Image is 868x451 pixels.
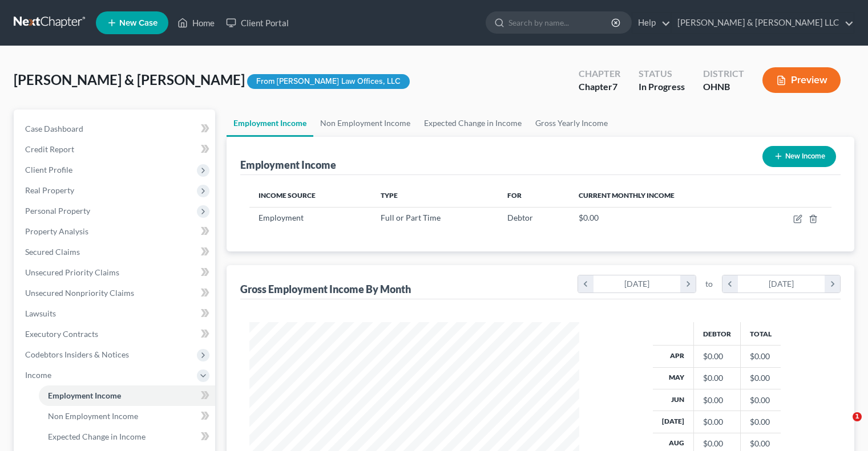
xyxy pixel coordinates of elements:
i: chevron_right [825,275,840,292]
a: Unsecured Nonpriority Claims [16,283,215,303]
a: Client Portal [220,13,294,33]
a: Credit Report [16,139,215,160]
i: chevron_left [722,275,738,292]
span: Codebtors Insiders & Notices [25,350,129,359]
th: [DATE] [653,411,694,433]
span: $0.00 [579,213,599,222]
a: Employment Income [39,385,215,406]
a: Unsecured Priority Claims [16,262,215,283]
td: $0.00 [741,346,781,367]
div: $0.00 [703,438,731,449]
a: Expected Change in Income [39,426,215,447]
a: Employment Income [227,109,313,137]
span: Employment Income [48,391,121,400]
th: Debtor [694,322,741,345]
span: Income Source [259,191,316,200]
span: Unsecured Priority Claims [25,267,119,277]
span: For [507,191,522,200]
span: Full or Part Time [381,213,441,222]
button: Preview [762,67,841,93]
td: $0.00 [741,389,781,411]
span: Client Profile [25,165,72,174]
span: [PERSON_NAME] & [PERSON_NAME] [14,71,245,88]
span: Personal Property [25,206,90,216]
a: Case Dashboard [16,119,215,139]
span: Credit Report [25,144,74,154]
div: In Progress [639,80,685,94]
span: 7 [612,81,617,92]
input: Search by name... [508,12,613,33]
span: Property Analysis [25,226,88,236]
span: 1 [853,412,862,421]
a: Help [632,13,671,33]
span: Lawsuits [25,308,56,318]
div: [DATE] [738,275,825,292]
i: chevron_right [680,275,696,292]
a: Non Employment Income [313,109,417,137]
div: $0.00 [703,416,731,428]
span: Debtor [507,213,533,222]
span: Case Dashboard [25,124,83,133]
th: Total [741,322,781,345]
span: Executory Contracts [25,329,98,339]
div: [DATE] [594,275,681,292]
button: New Income [762,146,836,167]
a: Property Analysis [16,221,215,242]
div: From [PERSON_NAME] Law Offices, LLC [247,74,410,90]
span: Income [25,370,51,380]
span: Non Employment Income [48,411,138,421]
div: OHNB [703,80,744,94]
a: Gross Yearly Income [528,109,615,137]
i: chevron_left [578,275,594,292]
span: Type [381,191,398,200]
div: Gross Employment Income By Month [240,282,411,296]
a: Executory Contracts [16,324,215,344]
th: Jun [653,389,694,411]
span: Unsecured Nonpriority Claims [25,288,134,298]
span: Employment [259,213,304,222]
th: May [653,367,694,389]
iframe: Intercom live chat [829,412,857,440]
span: Real Property [25,185,74,195]
div: Chapter [579,67,620,80]
div: Employment Income [240,158,336,172]
a: [PERSON_NAME] & [PERSON_NAME] LLC [672,13,854,33]
a: Expected Change in Income [417,109,528,137]
td: $0.00 [741,411,781,433]
span: Expected Change in Income [48,432,146,441]
div: $0.00 [703,372,731,384]
a: Non Employment Income [39,406,215,426]
span: New Case [119,19,158,27]
td: $0.00 [741,367,781,389]
a: Home [172,13,220,33]
div: Chapter [579,80,620,94]
span: Secured Claims [25,247,80,257]
span: Current Monthly Income [579,191,675,200]
span: to [705,278,713,290]
a: Lawsuits [16,303,215,324]
div: $0.00 [703,351,731,362]
th: Apr [653,346,694,367]
a: Secured Claims [16,242,215,262]
div: District [703,67,744,80]
div: $0.00 [703,395,731,406]
div: Status [639,67,685,80]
